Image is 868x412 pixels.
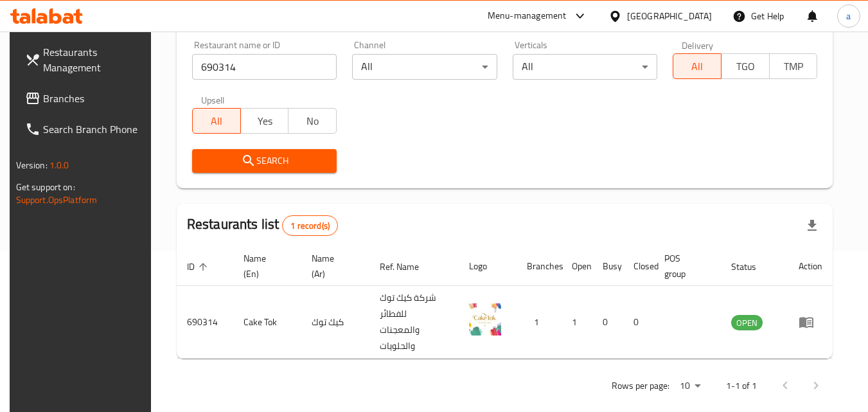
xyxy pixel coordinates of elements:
[623,247,654,286] th: Closed
[283,220,337,232] span: 1 record(s)
[726,378,757,394] p: 1-1 of 1
[488,8,567,24] div: Menu-management
[799,314,822,330] div: Menu
[675,377,705,396] div: Rows per page:
[233,286,301,359] td: Cake Tok
[312,251,354,282] span: Name (Ar)
[469,303,501,336] img: Cake Tok
[731,316,763,330] span: OPEN
[43,121,145,137] span: Search Branch Phone
[301,286,369,359] td: كيك توك
[678,57,716,76] span: All
[721,53,770,79] button: TGO
[192,108,241,134] button: All
[16,192,98,208] a: Support.OpsPlatform
[627,9,712,23] div: [GEOGRAPHIC_DATA]
[192,54,337,80] input: Search for restaurant name or ID..
[664,251,705,282] span: POS group
[201,95,225,104] label: Upsell
[198,112,236,130] span: All
[43,44,145,75] span: Restaurants Management
[177,286,233,359] td: 690314
[43,91,145,106] span: Branches
[513,54,657,80] div: All
[682,40,714,49] label: Delivery
[775,57,813,76] span: TMP
[282,215,338,236] div: Total records count
[517,247,562,286] th: Branches
[244,251,286,282] span: Name (En)
[187,215,338,236] h2: Restaurants list
[294,112,332,130] span: No
[797,210,828,241] div: Export file
[788,247,833,286] th: Action
[612,378,669,394] p: Rows per page:
[727,57,765,76] span: TGO
[202,153,326,169] span: Search
[177,247,833,359] table: enhanced table
[49,157,69,174] span: 1.0.0
[731,315,763,330] div: OPEN
[369,286,459,359] td: شركة كيك توك للفطائر والمعجنات والحلويات
[517,286,562,359] td: 1
[15,37,155,83] a: Restaurants Management
[15,114,155,145] a: Search Branch Phone
[187,259,211,274] span: ID
[562,286,592,359] td: 1
[769,53,818,79] button: TMP
[562,247,592,286] th: Open
[459,247,517,286] th: Logo
[846,9,851,23] span: a
[15,83,155,114] a: Branches
[673,53,722,79] button: All
[16,179,75,195] span: Get support on:
[592,247,623,286] th: Busy
[352,54,497,80] div: All
[16,157,48,174] span: Version:
[240,108,289,134] button: Yes
[246,112,284,130] span: Yes
[288,108,337,134] button: No
[731,259,773,274] span: Status
[592,286,623,359] td: 0
[192,149,337,173] button: Search
[380,259,436,274] span: Ref. Name
[623,286,654,359] td: 0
